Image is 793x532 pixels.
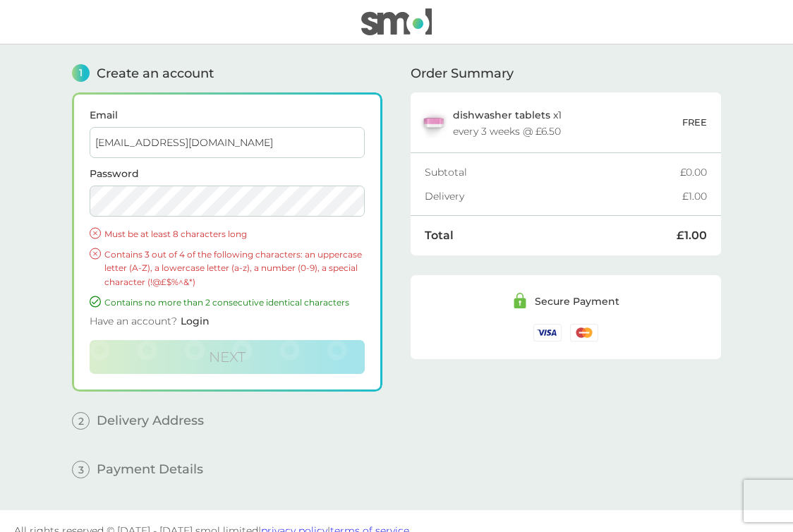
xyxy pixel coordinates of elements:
span: Create an account [97,67,214,80]
img: /assets/icons/cards/mastercard.svg [570,324,598,341]
button: Next [90,340,365,374]
label: Email [90,110,365,120]
p: Contains no more than 2 consecutive identical characters [104,296,365,309]
div: £1.00 [682,191,707,201]
p: x 1 [453,109,562,121]
img: smol [361,8,432,35]
span: Login [181,315,210,327]
div: every 3 weeks @ £6.50 [453,126,561,136]
span: dishwasher tablets [453,109,550,121]
p: Contains 3 out of 4 of the following characters: an uppercase letter (A-Z), a lowercase letter (a... [104,248,365,289]
p: FREE [682,115,707,130]
div: Secure Payment [535,296,619,306]
div: Total [425,230,677,241]
span: Order Summary [411,67,514,80]
div: £1.00 [677,230,707,241]
label: Password [90,169,365,179]
div: Have an account? [90,309,365,340]
div: Subtotal [425,167,680,177]
img: /assets/icons/cards/visa.svg [533,324,562,341]
span: 1 [72,64,90,82]
div: Delivery [425,191,682,201]
span: 3 [72,461,90,478]
span: 2 [72,412,90,430]
div: £0.00 [680,167,707,177]
span: Delivery Address [97,414,204,427]
span: Payment Details [97,463,203,476]
p: Must be at least 8 characters long [104,227,365,241]
span: Next [209,349,246,365]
